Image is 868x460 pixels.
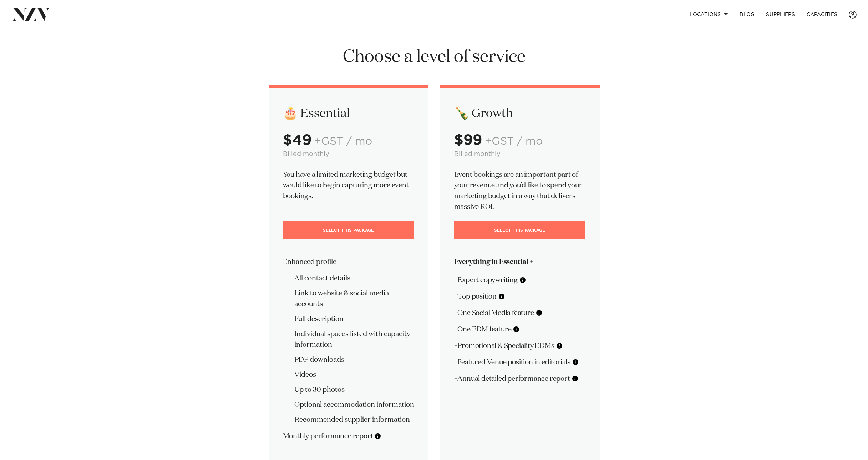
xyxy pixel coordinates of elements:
[684,7,734,22] a: Locations
[283,431,414,441] p: Monthly performance report
[454,106,585,121] h2: 🍾 Growth
[485,136,543,147] span: +GST / mo
[294,354,414,365] li: PDF downloads
[454,324,585,335] p: +One EDM feature
[283,256,414,267] p: Enhanced profile
[294,399,414,410] li: Optional accommodation information
[294,369,414,380] li: Videos
[314,136,372,147] span: +GST / mo
[454,307,585,318] p: +One Social Media feature
[801,7,843,22] a: Capacities
[734,7,760,22] a: BLOG
[454,258,533,265] strong: Everything in Essential +
[283,169,414,201] p: You have a limited marketing budget but would like to begin capturing more event bookings.
[454,373,585,384] p: +Annual detailed performance report
[454,133,482,147] strong: $99
[294,414,414,425] li: Recommended supplier information
[454,357,585,367] p: +Featured Venue position in editorials
[294,314,414,324] li: Full description
[454,169,585,212] p: Event bookings are an important part of your revenue and you’d like to spend your marketing budge...
[283,133,311,147] strong: $49
[283,106,414,121] h2: 🎂 Essential
[454,291,585,302] p: +Top position
[294,273,414,284] li: All contact details
[294,288,414,309] li: Link to website & social media accounts
[454,151,501,157] small: Billed monthly
[283,151,329,157] small: Billed monthly
[294,384,414,395] li: Up to 30 photos
[454,340,585,351] p: +Promotional & Speciality EDMs
[454,275,585,285] p: +Expert copywriting
[11,8,50,21] img: nzv-logo.png
[283,221,414,239] a: Select This Package
[183,46,685,68] h1: Choose a level of service
[760,7,801,22] a: SUPPLIERS
[454,221,585,239] a: Select This Package
[294,329,414,350] li: Individual spaces listed with capacity information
